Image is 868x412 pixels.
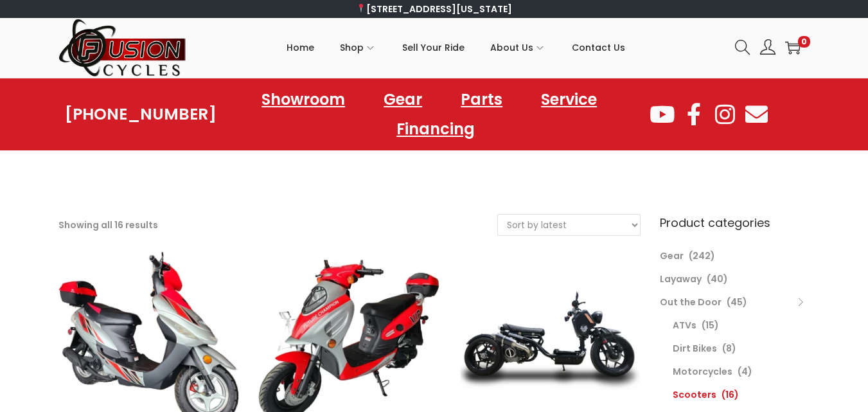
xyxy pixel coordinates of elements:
[187,19,725,76] nav: Primary navigation
[357,4,366,13] img: 📍
[689,249,715,262] span: (242)
[660,214,810,231] h6: Product categories
[356,3,512,15] a: [STREET_ADDRESS][US_STATE]
[572,19,625,76] a: Contact Us
[707,273,728,285] span: (40)
[340,19,376,76] a: Shop
[384,114,488,144] a: Financing
[673,342,717,355] a: Dirt Bikes
[572,31,625,64] span: Contact Us
[498,215,640,235] select: Shop order
[287,31,314,64] span: Home
[217,85,648,144] nav: Menu
[402,31,465,64] span: Sell Your Ride
[660,249,684,262] a: Gear
[287,19,314,76] a: Home
[673,319,696,332] a: ATVs
[490,19,546,76] a: About Us
[673,388,716,401] a: Scooters
[58,216,158,234] p: Showing all 16 results
[702,319,719,332] span: (15)
[660,273,702,285] a: Layaway
[402,19,465,76] a: Sell Your Ride
[722,388,739,401] span: (16)
[660,296,722,309] a: Out the Door
[448,85,515,114] a: Parts
[371,85,435,114] a: Gear
[249,85,358,114] a: Showroom
[738,365,752,378] span: (4)
[340,31,364,64] span: Shop
[722,342,736,355] span: (8)
[673,365,732,378] a: Motorcycles
[490,31,533,64] span: About Us
[65,105,217,123] a: [PHONE_NUMBER]
[528,85,610,114] a: Service
[58,18,187,78] img: Woostify retina logo
[785,40,801,55] a: 0
[727,296,747,309] span: (45)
